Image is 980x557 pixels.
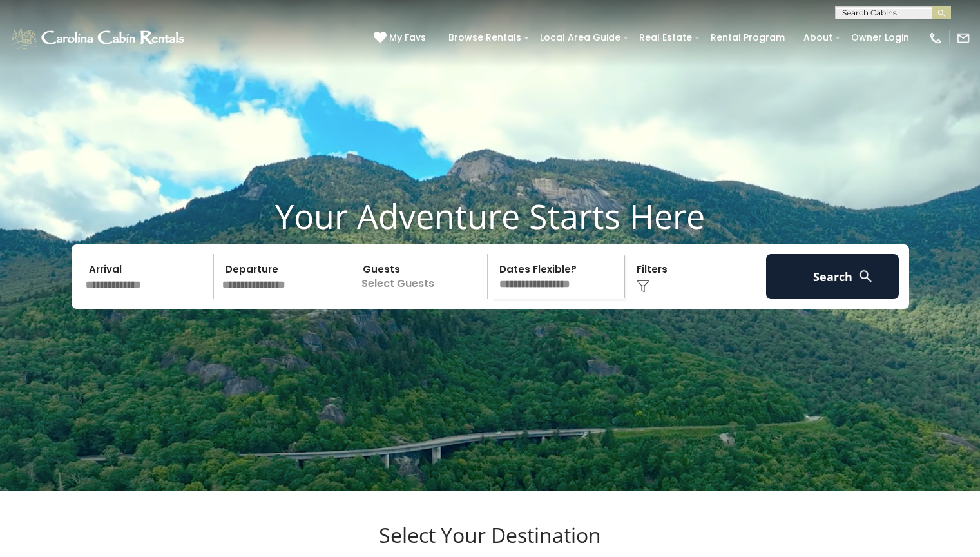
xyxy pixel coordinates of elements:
[766,254,899,299] button: Search
[704,28,791,48] a: Rental Program
[533,28,627,48] a: Local Area Guide
[637,280,649,293] img: filter--v1.png
[442,28,528,48] a: Browse Rentals
[928,31,943,45] img: phone-regular-white.png
[797,28,839,48] a: About
[845,28,916,48] a: Owner Login
[10,196,970,236] h1: Your Adventure Starts Here
[633,28,698,48] a: Real Estate
[374,31,429,45] a: My Favs
[10,25,188,51] img: White-1-1-2.png
[956,31,970,45] img: mail-regular-white.png
[389,31,426,44] span: My Favs
[355,254,488,299] p: Select Guests
[858,268,874,284] img: search-regular-white.png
